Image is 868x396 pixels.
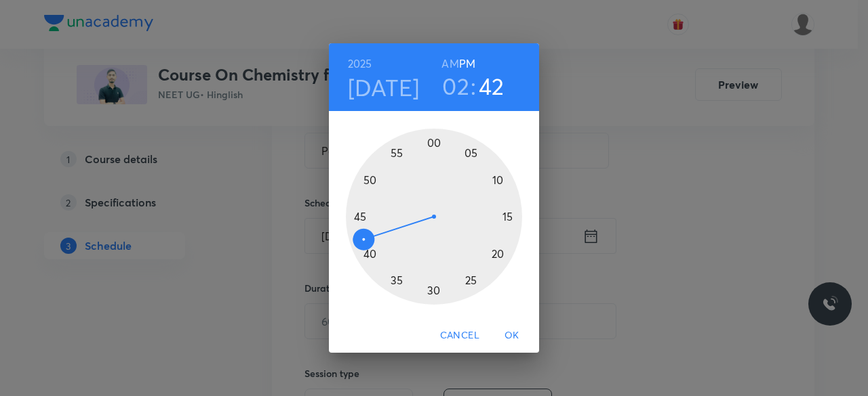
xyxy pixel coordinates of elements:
[490,323,534,348] button: OK
[348,54,372,73] button: 2025
[348,73,420,102] button: [DATE]
[441,54,458,73] button: AM
[479,72,505,100] button: 42
[496,327,528,344] span: OK
[440,327,479,344] span: Cancel
[442,72,469,100] button: 02
[459,54,475,73] button: PM
[435,323,485,348] button: Cancel
[471,72,476,100] h3: :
